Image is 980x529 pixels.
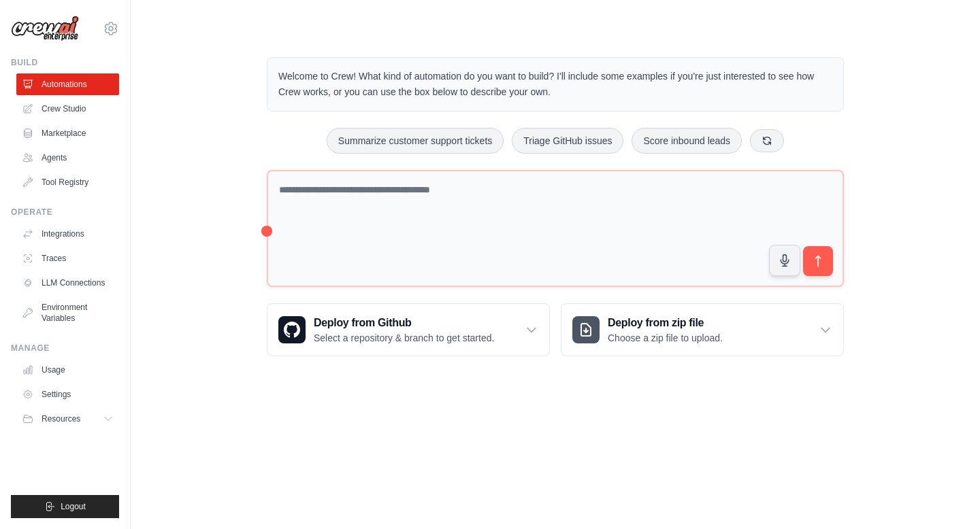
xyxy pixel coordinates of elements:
[16,383,119,405] a: Settings
[327,128,504,154] button: Summarize customer support tickets
[632,128,742,154] button: Score inbound leads
[314,331,494,345] p: Select a repository & branch to get started.
[512,128,623,154] button: Triage GitHub issues
[278,69,832,100] p: Welcome to Crew! What kind of automation do you want to build? I'll include some examples if you'...
[16,248,119,269] a: Traces
[16,122,119,144] a: Marketplace
[16,296,119,329] a: Environment Variables
[16,408,119,430] button: Resources
[11,207,119,218] div: Operate
[42,413,80,424] span: Resources
[16,272,119,294] a: LLM Connections
[16,359,119,381] a: Usage
[11,16,79,41] img: Logo
[11,57,119,68] div: Build
[314,315,494,331] h3: Deploy from Github
[11,343,119,354] div: Manage
[16,147,119,169] a: Agents
[608,315,723,331] h3: Deploy from zip file
[11,495,119,518] button: Logout
[61,501,86,512] span: Logout
[608,331,723,345] p: Choose a zip file to upload.
[16,171,119,193] a: Tool Registry
[16,73,119,95] a: Automations
[16,223,119,245] a: Integrations
[16,98,119,120] a: Crew Studio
